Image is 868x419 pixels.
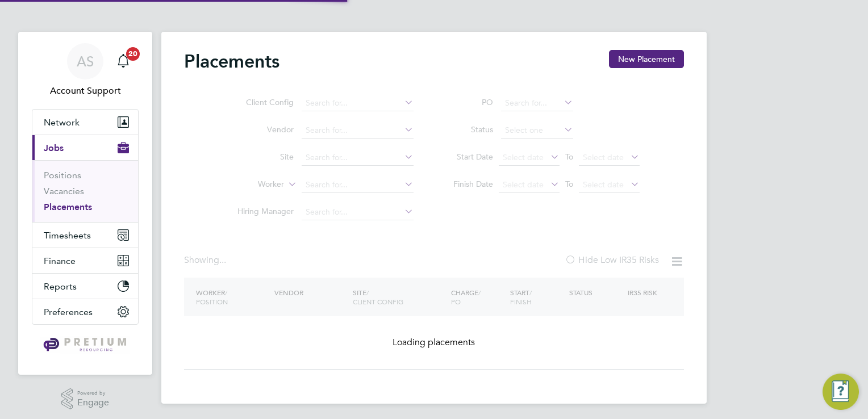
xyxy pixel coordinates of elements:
[184,254,228,266] div: Showing
[32,248,138,273] button: Finance
[44,117,80,128] span: Network
[32,43,139,98] a: ASAccount Support
[44,170,81,181] a: Positions
[61,388,110,410] a: Powered byEngage
[565,254,659,266] label: Hide Low IR35 Risks
[44,186,84,196] a: Vacancies
[77,398,109,408] span: Engage
[609,50,684,68] button: New Placement
[44,255,76,266] span: Finance
[32,299,138,324] button: Preferences
[184,50,279,73] h2: Placements
[32,223,138,248] button: Timesheets
[40,336,130,354] img: pretium-logo-retina.png
[823,374,859,410] button: Engage Resource Center
[44,230,91,241] span: Timesheets
[32,110,138,135] button: Network
[77,388,109,398] span: Powered by
[112,43,135,79] a: 20
[32,160,138,222] div: Jobs
[126,47,140,61] span: 20
[44,202,92,212] a: Placements
[32,84,139,98] span: Account Support
[32,336,139,354] a: Go to home page
[32,274,138,299] button: Reports
[32,135,138,160] button: Jobs
[44,281,77,292] span: Reports
[219,254,226,266] span: ...
[44,143,64,153] span: Jobs
[18,32,152,375] nav: Main navigation
[44,307,93,317] span: Preferences
[77,54,94,69] span: AS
